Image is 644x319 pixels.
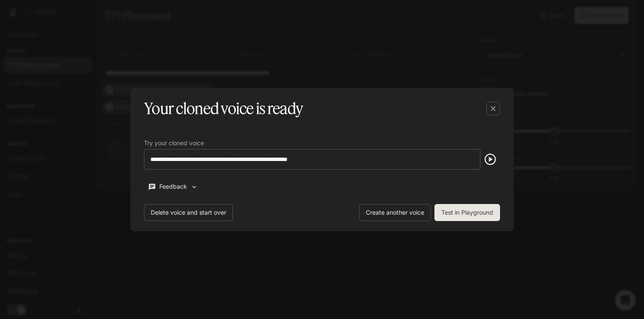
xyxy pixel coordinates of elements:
button: Create another voice [359,204,431,221]
button: Test in Playground [434,204,500,221]
h5: Your cloned voice is ready [144,98,303,119]
p: Try your cloned voice [144,140,204,146]
button: Feedback [144,180,202,194]
button: Delete voice and start over [144,204,233,221]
